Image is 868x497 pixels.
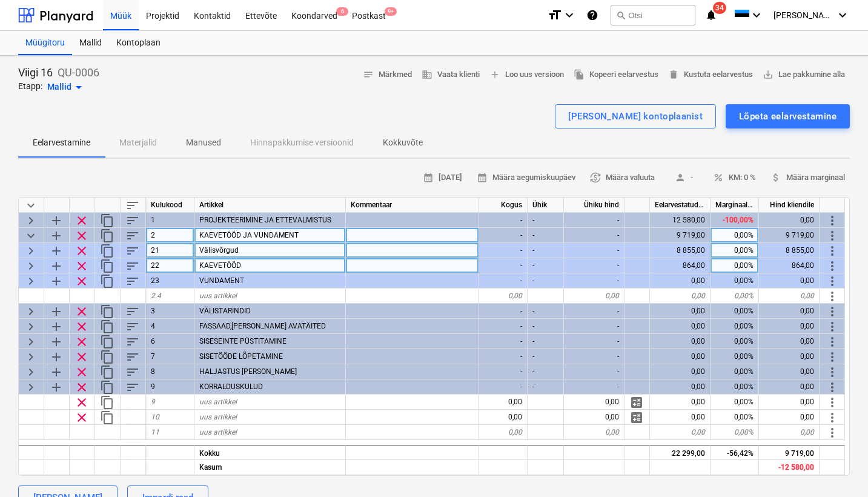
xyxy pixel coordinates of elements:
div: - [528,228,564,243]
div: - [564,319,624,334]
a: Mallid [72,31,109,55]
div: 0,00 [650,425,711,440]
div: 9 719,00 [759,445,820,460]
div: 0,00 [759,349,820,364]
button: Loo uus versioon [485,65,569,84]
span: uus artikkel [199,428,237,436]
div: - [528,379,564,395]
span: Ahenda kõik kategooriad [24,198,38,213]
div: 0,00 [759,213,820,228]
span: Rohkem toiminguid [825,425,840,440]
div: 0,00 [650,364,711,379]
span: 2.4 [151,292,161,300]
span: Eemalda rida [75,228,89,243]
div: 8 855,00 [759,243,820,258]
div: 0,00% [711,258,759,273]
span: Rohkem toiminguid [825,244,840,258]
span: attach_money [770,172,781,183]
div: 0,00% [711,395,759,410]
span: Rohkem toiminguid [825,259,840,273]
span: Laienda kategooriat [24,350,38,364]
div: 7 [146,349,194,364]
div: 0,00 [759,364,820,379]
div: - [564,304,624,319]
span: Dubleeri kategooriat [100,304,114,319]
button: Lõpeta eelarvestamine [726,104,850,128]
span: Eemalda rida [75,365,89,379]
button: [DATE] [418,168,467,187]
button: KM: 0 % [708,168,761,187]
div: 0,00 [759,425,820,440]
span: HALJASTUS JA TERRASS [199,367,297,376]
div: 0,00% [711,364,759,379]
span: Rohkem toiminguid [825,228,840,243]
div: 0,00% [711,273,759,289]
div: - [564,228,624,243]
span: Eemalda rida [75,213,89,228]
div: 0,00 [650,379,711,395]
span: Rohkem toiminguid [825,350,840,364]
span: percent [713,172,724,183]
div: - [479,319,528,334]
button: Kopeeri eelarvestus [569,65,663,84]
span: Määra marginaal [770,171,845,185]
button: Määra valuuta [585,168,660,187]
div: - [479,258,528,273]
span: Eemalda rida [75,259,89,273]
span: Sorteeri read kategooriasiseselt [125,350,140,364]
span: 6 [336,7,348,16]
div: 9 [146,379,194,395]
span: Dubleeri rida [100,395,114,410]
span: Sorteeri read kategooriasiseselt [125,319,140,334]
span: Sorteeri read kategooriasiseselt [125,259,140,273]
div: 0,00% [711,334,759,349]
div: 22 299,00 [650,445,711,460]
div: - [479,273,528,289]
div: - [564,349,624,364]
div: - [564,379,624,395]
div: - [528,319,564,334]
i: notifications [705,8,717,22]
div: 0,00 [650,334,711,349]
span: FASSAAD,KATUS JA AVATÄITED [199,322,326,330]
span: Sorteeri read kategooriasiseselt [125,228,140,243]
span: Lisa reale alamkategooria [49,365,64,379]
div: 0,00 [759,304,820,319]
div: Chat Widget [807,439,868,497]
p: Eelarvestamine [33,136,90,149]
div: - [528,258,564,273]
span: Eemalda rida [75,244,89,258]
span: uus artikkel [199,398,237,406]
div: Kogus [479,198,528,213]
div: Kommentaar [346,198,479,213]
i: format_size [548,8,562,22]
span: Laienda kategooriat [24,244,38,258]
p: Kokkuvõte [383,136,423,149]
div: - [479,213,528,228]
div: - [479,334,528,349]
span: Lae pakkumine alla [763,68,845,82]
p: Manused [186,136,221,149]
span: Eemalda rida [75,380,89,395]
span: VUNDAMENT [199,276,244,285]
p: QU-0006 [58,65,99,80]
div: -100,00% [711,213,759,228]
div: 0,00% [711,319,759,334]
div: Ühik [528,198,564,213]
div: - [479,379,528,395]
div: Kasum [194,460,346,475]
span: - [669,171,698,185]
span: Sorteeri read kategooriasiseselt [125,213,140,228]
button: Otsi [611,5,695,25]
span: Kustuta eelarvestus [668,68,753,82]
span: Rohkem toiminguid [825,319,840,334]
span: calendar_month [423,172,434,183]
span: Rohkem toiminguid [825,304,840,319]
div: 0,00 [650,319,711,334]
button: Määra aegumiskuupäev [472,168,580,187]
div: 0,00 [759,379,820,395]
div: 0,00 [564,395,624,410]
div: Kokku [194,445,346,460]
span: Lisa reale alamkategooria [49,380,64,395]
div: 0,00 [759,319,820,334]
